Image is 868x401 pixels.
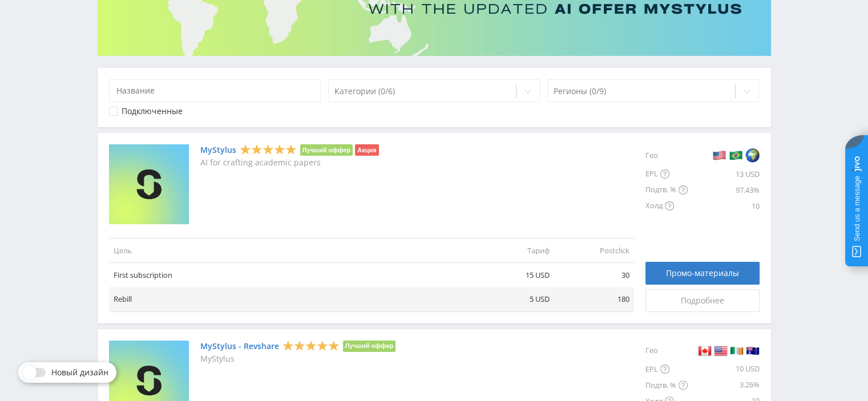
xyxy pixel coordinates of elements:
[109,238,474,262] td: Цель
[645,182,688,198] div: Подтв. %
[645,144,688,166] div: Гео
[554,287,634,311] td: 180
[109,263,474,287] td: First subscription
[51,368,108,377] span: Новый дизайн
[200,342,279,351] a: MyStylus - Revshare
[688,166,760,182] div: 13 USD
[200,158,379,167] p: AI for crafting academic papers
[645,341,688,361] div: Гео
[355,144,378,156] li: Акция
[645,377,688,393] div: Подтв. %
[688,182,760,198] div: 97.43%
[688,361,760,377] div: 10 USD
[645,262,760,285] a: Промо-материалы
[200,145,236,155] a: MyStylus
[645,289,760,312] a: Подробнее
[554,238,634,262] td: Postclick
[554,263,634,287] td: 30
[681,296,724,305] span: Подробнее
[200,354,396,363] p: MyStylus
[300,144,353,156] li: Лучший оффер
[666,269,739,278] span: Промо-материалы
[645,361,688,377] div: EPL
[109,79,321,102] input: Название
[645,198,688,214] div: Холд
[474,238,554,262] td: Тариф
[282,339,340,351] div: 5 Stars
[474,287,554,311] td: 5 USD
[688,198,760,214] div: 10
[343,341,396,352] li: Лучший оффер
[109,144,189,224] img: MyStylus
[109,287,474,311] td: Rebill
[645,166,688,182] div: EPL
[240,144,297,156] div: 5 Stars
[474,263,554,287] td: 15 USD
[688,377,760,393] div: 3.26%
[122,107,183,116] div: Подключенные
